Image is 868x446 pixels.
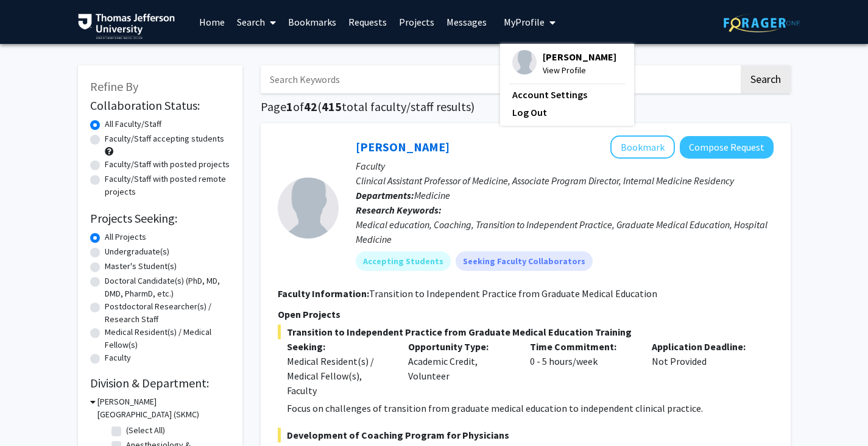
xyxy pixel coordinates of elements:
[356,173,774,188] p: Clinical Assistant Professor of Medicine, Associate Program Director, Internal Medicine Residency
[399,339,521,398] div: Academic Credit, Volunteer
[512,50,537,74] img: Profile Picture
[105,326,230,351] label: Medical Resident(s) / Medical Fellow(s)
[610,135,675,159] button: Add Timothy Kuchera to Bookmarks
[90,376,230,390] h2: Division & Department:
[287,354,390,398] div: Medical Resident(s) / Medical Fellow(s), Faculty
[78,13,175,39] img: Thomas Jefferson University Logo
[193,1,231,43] a: Home
[90,79,138,94] span: Refine By
[97,395,230,421] h3: [PERSON_NAME][GEOGRAPHIC_DATA] (SKMC)
[261,99,791,114] h1: Page of ( total faculty/staff results)
[680,136,774,159] button: Compose Request to Timothy Kuchera
[356,217,774,246] div: Medical education, Coaching, Transition to Independent Practice, Graduate Medical Education, Hosp...
[105,300,230,326] label: Postdoctoral Researcher(s) / Research Staff
[105,132,224,145] label: Faculty/Staff accepting students
[278,307,774,322] p: Open Projects
[278,287,369,300] b: Faculty Information:
[287,339,390,354] p: Seeking:
[356,189,414,201] b: Departments:
[105,275,230,300] label: Doctoral Candidate(s) (PhD, MD, DMD, PharmD, etc.)
[741,65,791,93] button: Search
[90,211,230,226] h2: Projects Seeking:
[287,401,774,415] p: Focus on challenges of transition from graduate medical education to independent clinical practice.
[304,99,317,114] span: 42
[286,99,293,114] span: 1
[521,339,643,398] div: 0 - 5 hours/week
[342,1,393,43] a: Requests
[643,339,764,398] div: Not Provided
[414,189,450,201] span: Medicine
[105,245,169,258] label: Undergraduate(s)
[231,1,282,43] a: Search
[105,351,131,364] label: Faculty
[512,50,616,77] div: Profile Picture[PERSON_NAME]View Profile
[90,98,230,113] h2: Collaboration Status:
[393,1,440,43] a: Projects
[440,1,493,43] a: Messages
[278,428,774,442] span: Development of Coaching Program for Physicians
[282,1,342,43] a: Bookmarks
[261,65,739,93] input: Search Keywords
[105,158,230,171] label: Faculty/Staff with posted projects
[356,204,442,216] b: Research Keywords:
[512,87,622,102] a: Account Settings
[543,50,616,63] span: [PERSON_NAME]
[504,16,545,28] span: My Profile
[322,99,342,114] span: 415
[724,13,800,32] img: ForagerOne Logo
[105,118,161,131] label: All Faculty/Staff
[105,260,177,273] label: Master's Student(s)
[356,251,451,271] mat-chip: Accepting Students
[543,63,616,77] span: View Profile
[652,339,755,354] p: Application Deadline:
[369,287,657,300] fg-read-more: Transition to Independent Practice from Graduate Medical Education
[356,139,450,154] a: [PERSON_NAME]
[126,424,165,437] label: (Select All)
[356,159,774,173] p: Faculty
[530,339,633,354] p: Time Commitment:
[105,231,146,243] label: All Projects
[105,173,230,198] label: Faculty/Staff with posted remote projects
[408,339,512,354] p: Opportunity Type:
[456,251,593,271] mat-chip: Seeking Faculty Collaborators
[512,105,622,120] a: Log Out
[278,325,774,339] span: Transition to Independent Practice from Graduate Medical Education Training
